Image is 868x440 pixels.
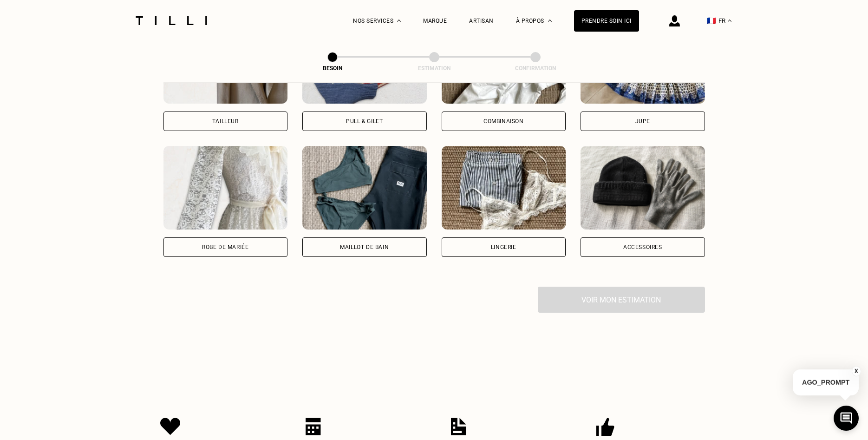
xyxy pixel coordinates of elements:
[340,244,389,250] div: Maillot de bain
[669,15,680,26] img: icône connexion
[596,418,614,436] img: Icon
[388,65,481,72] div: Estimation
[451,418,466,435] img: Icon
[574,10,639,32] a: Prendre soin ici
[707,16,716,25] span: 🇫🇷
[491,244,516,250] div: Lingerie
[286,65,379,72] div: Besoin
[160,418,181,435] img: Icon
[483,118,524,124] div: Combinaison
[489,65,582,72] div: Confirmation
[623,244,662,250] div: Accessoires
[442,146,566,230] img: Tilli retouche votre Lingerie
[635,118,650,124] div: Jupe
[469,18,494,24] a: Artisan
[302,146,427,230] img: Tilli retouche votre Maillot de bain
[423,18,447,24] a: Marque
[212,118,239,124] div: Tailleur
[306,418,321,435] img: Icon
[163,146,288,230] img: Tilli retouche votre Robe de mariée
[728,20,731,22] img: menu déroulant
[346,118,383,124] div: Pull & gilet
[581,146,705,230] img: Tilli retouche votre Accessoires
[202,244,248,250] div: Robe de mariée
[132,16,210,25] img: Logo du service de couturière Tilli
[852,366,861,376] button: X
[793,369,859,395] p: AGO_PROMPT
[548,20,552,22] img: Menu déroulant à propos
[397,20,401,22] img: Menu déroulant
